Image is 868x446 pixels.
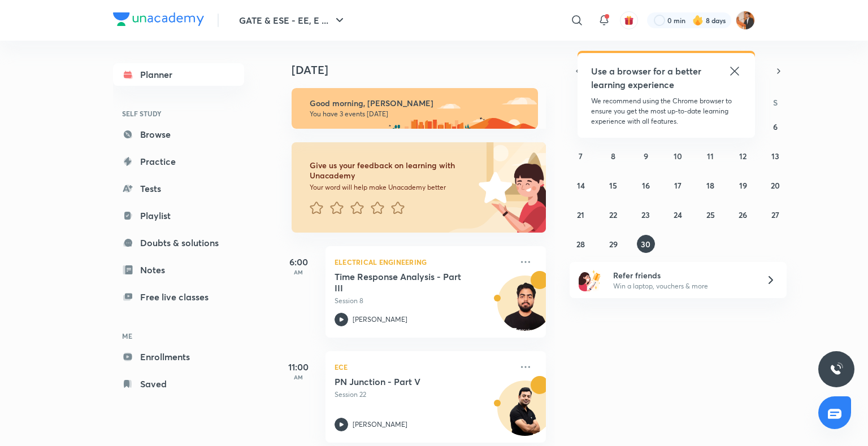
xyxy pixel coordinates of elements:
[624,15,634,25] img: avatar
[113,259,244,281] a: Notes
[637,147,655,165] button: September 9, 2025
[113,326,244,346] h6: ME
[292,88,538,129] img: morning
[113,150,244,173] a: Practice
[736,11,755,30] img: Ayush sagitra
[113,12,204,26] img: Company Logo
[701,176,719,194] button: September 18, 2025
[292,63,557,77] h4: [DATE]
[604,176,622,194] button: September 15, 2025
[276,360,321,374] h5: 11:00
[734,147,752,165] button: September 12, 2025
[498,387,552,441] img: Avatar
[766,205,784,224] button: September 27, 2025
[674,151,682,161] abbr: September 10, 2025
[771,151,779,161] abbr: September 13, 2025
[642,180,650,191] abbr: September 16, 2025
[641,239,650,250] abbr: September 30, 2025
[771,209,779,220] abbr: September 27, 2025
[440,142,546,233] img: feedback_image
[771,180,780,191] abbr: September 20, 2025
[576,239,585,250] abbr: September 28, 2025
[113,104,244,123] h6: SELF STUDY
[637,176,655,194] button: September 16, 2025
[613,281,752,291] p: Win a laptop, vouchers & more
[113,231,244,254] a: Doubts & solutions
[353,419,407,430] p: [PERSON_NAME]
[276,255,321,269] h5: 6:00
[611,151,615,161] abbr: September 8, 2025
[335,296,512,306] p: Session 8
[353,314,407,325] p: [PERSON_NAME]
[577,180,585,191] abbr: September 14, 2025
[734,205,752,224] button: September 26, 2025
[637,205,655,224] button: September 23, 2025
[609,239,618,250] abbr: September 29, 2025
[644,151,648,161] abbr: September 9, 2025
[604,235,622,253] button: September 29, 2025
[669,205,687,224] button: September 24, 2025
[674,180,682,191] abbr: September 17, 2025
[310,98,528,108] h6: Good morning, [PERSON_NAME]
[701,147,719,165] button: September 11, 2025
[335,271,475,294] h5: Time Response Analysis - Part III
[604,205,622,224] button: September 22, 2025
[734,176,752,194] button: September 19, 2025
[707,151,714,161] abbr: September 11, 2025
[766,147,784,165] button: September 13, 2025
[766,117,784,135] button: September 6, 2025
[572,176,590,194] button: September 14, 2025
[830,362,843,376] img: ttu
[577,209,584,220] abbr: September 21, 2025
[739,151,747,161] abbr: September 12, 2025
[739,180,747,191] abbr: September 19, 2025
[637,235,655,253] button: September 30, 2025
[276,374,321,381] p: AM
[579,269,601,291] img: referral
[609,180,617,191] abbr: September 15, 2025
[572,205,590,224] button: September 21, 2025
[701,205,719,224] button: September 25, 2025
[620,11,638,29] button: avatar
[113,204,244,227] a: Playlist
[113,286,244,308] a: Free live classes
[706,209,715,220] abbr: September 25, 2025
[572,235,590,253] button: September 28, 2025
[113,63,244,86] a: Planner
[641,209,650,220] abbr: September 23, 2025
[692,15,704,26] img: streak
[276,269,321,276] p: AM
[310,160,475,181] h6: Give us your feedback on learning with Unacademy
[113,177,244,200] a: Tests
[613,269,752,281] h6: Refer friends
[113,123,244,146] a: Browse
[310,183,475,192] p: Your word will help make Unacademy better
[669,147,687,165] button: September 10, 2025
[498,282,552,336] img: Avatar
[766,176,784,194] button: September 20, 2025
[113,373,244,395] a: Saved
[335,255,512,269] p: Electrical Engineering
[591,64,704,91] h5: Use a browser for a better learning experience
[669,176,687,194] button: September 17, 2025
[609,209,617,220] abbr: September 22, 2025
[579,151,583,161] abbr: September 7, 2025
[604,147,622,165] button: September 8, 2025
[773,97,778,108] abbr: Saturday
[591,96,741,126] p: We recommend using the Chrome browser to ensure you get the most up-to-date learning experience w...
[572,147,590,165] button: September 7, 2025
[335,390,512,400] p: Session 22
[773,121,778,132] abbr: September 6, 2025
[113,12,204,29] a: Company Logo
[113,346,244,368] a: Enrollments
[674,209,682,220] abbr: September 24, 2025
[706,180,714,191] abbr: September 18, 2025
[310,110,528,119] p: You have 3 events [DATE]
[335,360,512,374] p: ECE
[232,9,353,32] button: GATE & ESE - EE, E ...
[335,376,475,387] h5: PN Junction - Part V
[739,209,747,220] abbr: September 26, 2025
